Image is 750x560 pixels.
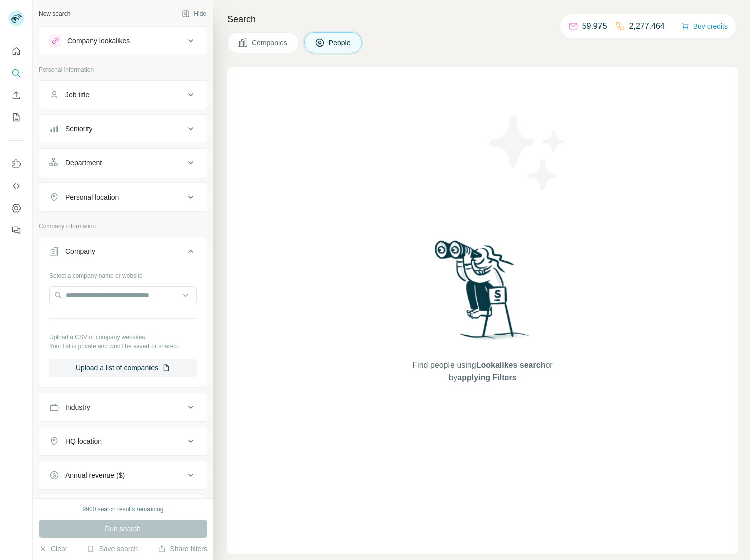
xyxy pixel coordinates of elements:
p: Company information [39,222,207,231]
button: Industry [39,395,207,419]
button: Hide [175,6,213,21]
button: Search [8,64,24,82]
button: My lists [8,108,24,126]
div: 9900 search results remaining [83,505,164,514]
button: Clear [39,544,67,554]
div: HQ location [65,436,102,446]
span: Find people using or by [402,359,563,384]
button: Feedback [8,221,24,239]
span: applying Filters [457,373,516,382]
p: Upload a CSV of company websites. [49,333,197,342]
div: Job title [65,90,89,100]
button: Share filters [158,544,207,554]
div: Seniority [65,124,92,134]
img: Surfe Illustration - Woman searching with binoculars [430,238,535,349]
div: Personal location [65,192,119,202]
button: Job title [39,83,207,107]
button: Upload a list of companies [49,359,197,377]
button: Company [39,239,207,267]
p: 2,277,464 [629,20,665,32]
button: Seniority [39,117,207,141]
img: Surfe Illustration - Stars [483,107,573,198]
button: Annual revenue ($) [39,463,207,487]
span: Lookalikes search [476,361,546,369]
button: Department [39,151,207,175]
button: HQ location [39,429,207,453]
button: Quick start [8,42,24,60]
p: 59,975 [582,20,607,32]
button: Use Surfe API [8,177,24,195]
button: Use Surfe on LinkedIn [8,155,24,173]
div: Company lookalikes [67,36,130,46]
h4: Search [227,12,738,26]
div: Department [65,158,102,168]
button: Personal location [39,185,207,209]
button: Enrich CSV [8,86,24,104]
button: Employees (size) [39,497,207,521]
div: Industry [65,402,90,412]
p: Your list is private and won't be saved or shared. [49,342,197,351]
span: Companies [252,38,288,48]
span: People [329,38,352,48]
button: Save search [87,544,138,554]
button: Dashboard [8,199,24,217]
p: Personal information [39,65,207,74]
div: New search [39,9,70,18]
button: Company lookalikes [39,29,207,53]
div: Annual revenue ($) [65,470,125,480]
div: Select a company name or website [49,267,197,280]
div: Company [65,246,95,256]
button: Buy credits [681,19,728,33]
